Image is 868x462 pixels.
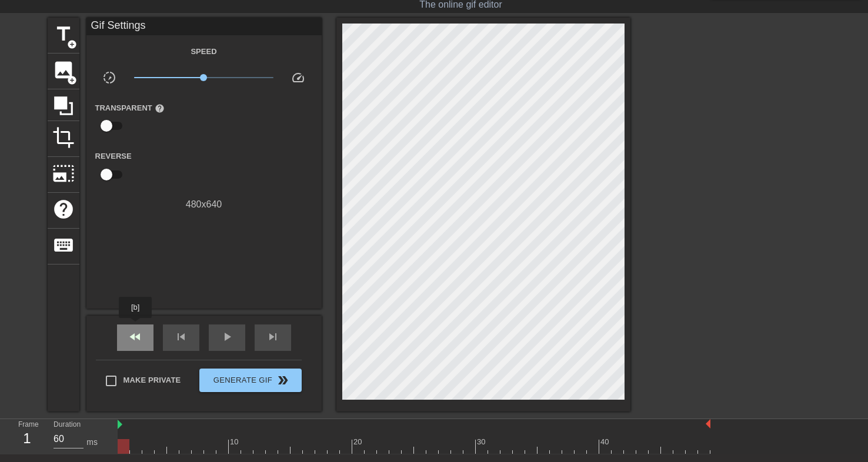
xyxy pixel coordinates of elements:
span: fast_rewind [128,330,142,344]
span: crop [52,126,75,149]
button: Generate Gif [199,369,301,392]
span: play_arrow [220,330,234,344]
div: 30 [477,436,488,448]
span: Make Private [123,374,181,386]
span: double_arrow [276,373,290,387]
div: 1 [18,428,36,449]
span: image [52,59,75,81]
div: ms [86,436,98,448]
span: Generate Gif [204,373,296,387]
span: title [52,23,75,45]
label: Duration [54,421,81,428]
span: add_circle [67,39,77,49]
img: bound-end.png [706,419,710,428]
div: 40 [600,436,611,448]
div: Gif Settings [86,18,322,35]
span: help [155,103,165,113]
label: Reverse [95,150,132,162]
label: Speed [191,46,216,58]
span: help [52,198,75,220]
span: speed [291,71,305,85]
div: 20 [353,436,364,448]
span: photo_size_select_large [52,162,75,185]
div: 10 [230,436,241,448]
div: Frame [9,419,45,453]
span: slow_motion_video [102,71,116,85]
span: add_circle [67,75,77,85]
label: Transparent [95,102,165,114]
span: skip_next [266,330,280,344]
span: keyboard [52,234,75,256]
div: 480 x 640 [86,197,322,212]
span: skip_previous [174,330,188,344]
